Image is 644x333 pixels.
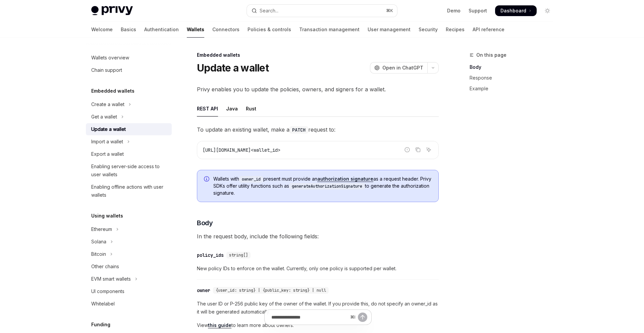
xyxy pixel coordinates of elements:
div: Search... [260,7,278,15]
a: Other chains [86,260,172,273]
span: [URL][DOMAIN_NAME]<wallet_id> [203,147,280,153]
span: Privy enables you to update the policies, owners, and signers for a wallet. [197,85,439,94]
a: Welcome [91,21,113,38]
span: {user_id: string} | {public_key: string} | null [216,288,326,293]
a: Security [419,21,438,38]
div: Java [226,101,238,116]
a: Basics [121,21,136,38]
div: Export a wallet [91,150,124,158]
a: Authentication [144,21,179,38]
a: API reference [473,21,504,38]
button: Copy the contents from the code block [414,145,422,154]
button: Toggle Bitcoin section [86,248,172,260]
div: Ethereum [91,225,112,233]
button: Toggle Get a wallet section [86,111,172,123]
span: string[] [229,252,248,258]
a: Demo [447,7,461,14]
code: owner_id [239,176,263,183]
input: Ask a question... [271,310,347,325]
a: authorization signature [317,176,373,182]
div: Wallets overview [91,54,129,62]
a: Enabling server-side access to user wallets [86,160,172,181]
a: Example [470,83,558,94]
span: To update an existing wallet, make a request to: [197,125,439,134]
h5: Embedded wallets [91,87,135,95]
code: PATCH [289,126,308,134]
a: Response [470,73,558,83]
div: REST API [197,101,218,116]
span: In the request body, include the following fields: [197,232,439,241]
button: Toggle Import a wallet section [86,136,172,148]
button: Ask AI [424,145,433,154]
a: Export a wallet [86,148,172,160]
a: Wallets [187,21,204,38]
span: On this page [476,51,506,59]
div: EVM smart wallets [91,275,131,283]
a: Enabling offline actions with user wallets [86,181,172,201]
a: Policies & controls [248,21,291,38]
div: Get a wallet [91,113,117,121]
a: UI components [86,285,172,297]
a: Update a wallet [86,123,172,135]
div: Rust [246,101,256,116]
a: Transaction management [299,21,360,38]
div: UI components [91,287,124,295]
a: Connectors [212,21,239,38]
span: Open in ChatGPT [382,64,423,71]
span: Dashboard [500,7,526,14]
code: generateAuthorizationSignature [289,183,365,190]
div: Create a wallet [91,100,124,108]
button: Report incorrect code [403,145,412,154]
a: Support [469,7,487,14]
button: Send message [358,313,367,322]
span: Body [197,218,213,228]
button: Toggle Ethereum section [86,223,172,235]
div: policy_ids [197,252,224,258]
div: Other chains [91,263,119,271]
button: Toggle Solana section [86,236,172,248]
div: owner [197,287,210,294]
img: light logo [91,6,133,15]
div: Bitcoin [91,250,106,258]
div: Enabling offline actions with user wallets [91,183,168,199]
div: Enabling server-side access to user wallets [91,162,168,179]
span: The user ID or P-256 public key of the owner of the wallet. If you provide this, do not specify a... [197,300,439,316]
div: Update a wallet [91,125,126,133]
div: Embedded wallets [197,52,439,58]
a: Body [470,62,558,73]
button: Open search [247,5,397,17]
span: Wallets with present must provide an as a request header. Privy SDKs offer utility functions such... [213,176,432,196]
a: Wallets overview [86,52,172,64]
a: Whitelabel [86,298,172,310]
div: Whitelabel [91,300,115,308]
button: Toggle dark mode [542,5,553,16]
a: Dashboard [495,5,537,16]
div: Solana [91,238,106,246]
button: Toggle EVM smart wallets section [86,273,172,285]
h1: Update a wallet [197,62,269,74]
a: Recipes [446,21,465,38]
svg: Info [204,176,211,183]
h5: Funding [91,321,110,329]
a: Chain support [86,64,172,76]
span: New policy IDs to enforce on the wallet. Currently, only one policy is supported per wallet. [197,265,439,273]
span: ⌘ K [386,8,393,13]
div: Import a wallet [91,138,123,146]
button: Open in ChatGPT [370,62,427,74]
button: Toggle Create a wallet section [86,98,172,110]
h5: Using wallets [91,212,123,220]
a: User management [368,21,411,38]
div: Chain support [91,66,122,74]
